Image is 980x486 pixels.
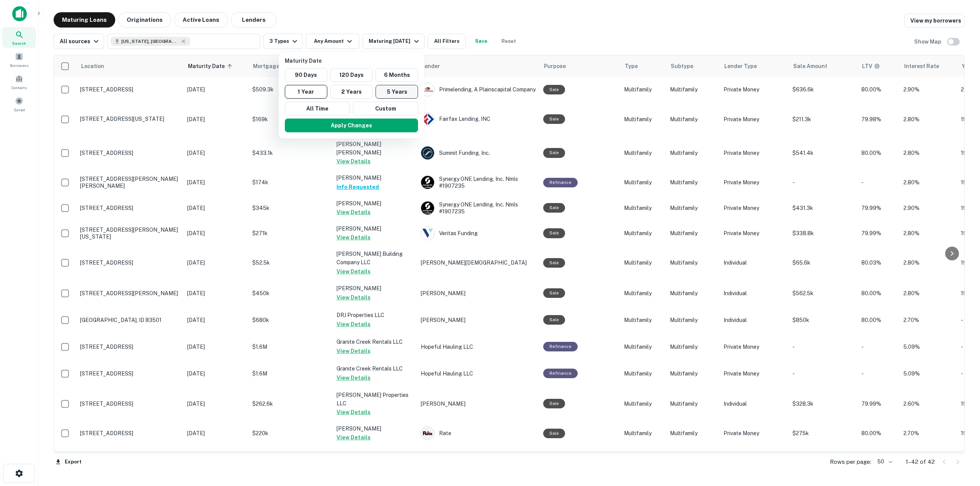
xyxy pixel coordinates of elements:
p: Maturity Date [285,57,421,65]
button: 90 Days [285,68,327,82]
button: 2 Years [330,85,373,99]
iframe: Chat Widget [942,400,980,437]
button: 1 Year [285,85,327,99]
button: Custom [353,102,418,115]
button: 120 Days [330,68,373,82]
button: All Time [285,102,350,115]
button: Apply Changes [285,119,418,132]
button: 5 Years [376,85,418,99]
button: 6 Months [376,68,418,82]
